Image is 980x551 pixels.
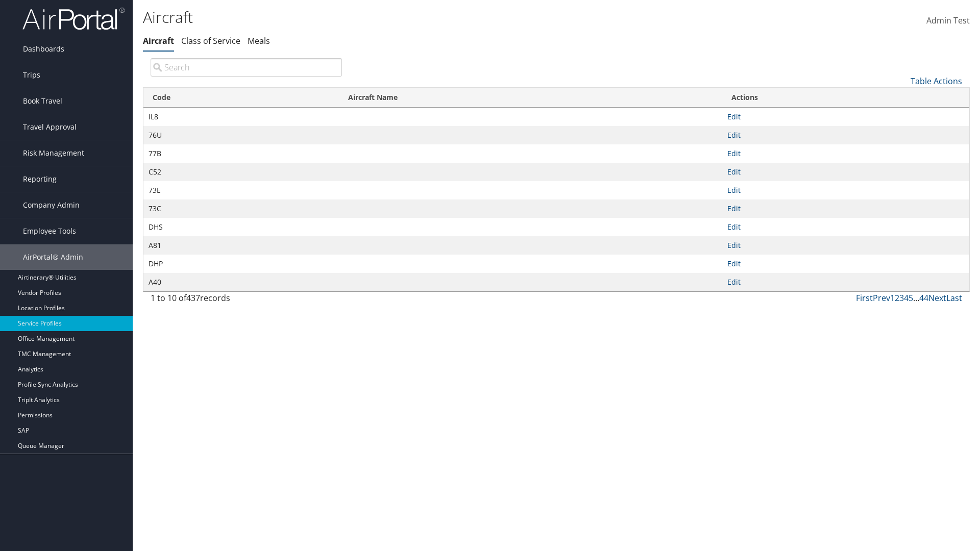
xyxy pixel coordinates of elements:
[899,292,904,304] a: 3
[727,112,741,121] a: Edit
[143,144,339,163] td: 77B
[873,292,890,304] a: Prev
[23,218,76,244] span: Employee Tools
[143,35,174,46] a: Aircraft
[186,292,200,304] span: 437
[919,292,928,304] a: 44
[143,181,339,199] td: 73E
[23,244,83,270] span: AirPortal® Admin
[909,292,913,304] a: 5
[143,273,339,291] td: A40
[143,236,339,255] td: A81
[143,255,339,273] td: DHP
[928,292,946,304] a: Next
[946,292,962,304] a: Last
[143,218,339,236] td: DHS
[722,88,969,108] th: Actions
[151,292,342,309] div: 1 to 10 of records
[143,163,339,181] td: C52
[23,192,80,218] span: Company Admin
[895,292,899,304] a: 2
[151,58,342,77] input: Search
[913,292,919,304] span: …
[727,259,741,268] a: Edit
[23,88,62,114] span: Book Travel
[727,167,741,177] a: Edit
[727,130,741,140] a: Edit
[727,222,741,232] a: Edit
[911,76,962,87] a: Table Actions
[248,35,270,46] a: Meals
[904,292,909,304] a: 4
[23,140,84,166] span: Risk Management
[143,88,339,108] th: Code: activate to sort column ascending
[181,35,240,46] a: Class of Service
[22,7,125,31] img: airportal-logo.png
[727,148,741,158] a: Edit
[143,199,339,218] td: 73C
[23,36,64,62] span: Dashboards
[143,108,339,126] td: IL8
[727,204,741,213] a: Edit
[23,166,57,192] span: Reporting
[727,185,741,195] a: Edit
[339,88,722,108] th: Aircraft Name: activate to sort column descending
[926,5,970,37] a: Admin Test
[926,15,970,26] span: Admin Test
[727,277,741,287] a: Edit
[143,126,339,144] td: 76U
[23,62,40,88] span: Trips
[23,114,77,140] span: Travel Approval
[143,7,694,28] h1: Aircraft
[727,240,741,250] a: Edit
[856,292,873,304] a: First
[890,292,895,304] a: 1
